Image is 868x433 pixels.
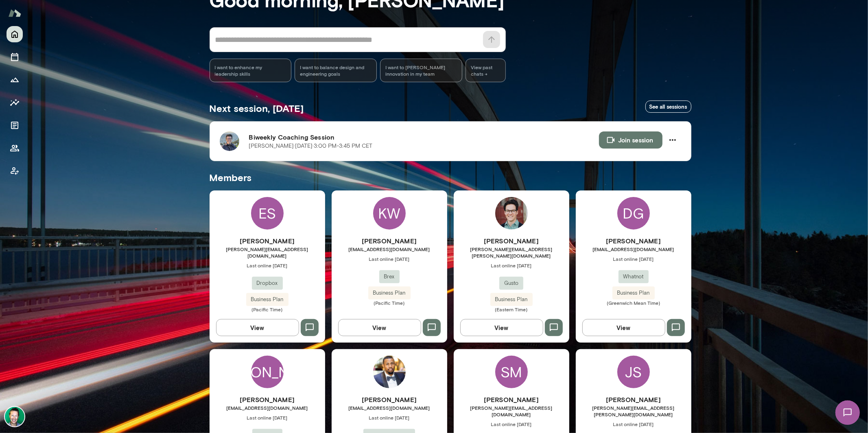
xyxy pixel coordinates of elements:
span: Business Plan [612,289,655,297]
div: ES [251,197,284,230]
div: JS [617,356,650,388]
p: [PERSON_NAME] · [DATE] · 3:00 PM-3:45 PM CET [249,142,373,150]
button: Sessions [7,49,23,65]
span: [EMAIL_ADDRESS][DOMAIN_NAME] [332,405,447,411]
div: KW [373,197,406,230]
button: View [338,319,421,336]
span: [PERSON_NAME][EMAIL_ADDRESS][DOMAIN_NAME] [454,405,569,418]
button: View [460,319,543,336]
h5: Members [210,171,691,184]
span: Whatnot [619,273,649,281]
button: Insights [7,94,23,111]
h6: [PERSON_NAME] [454,236,569,246]
span: (Pacific Time) [332,300,447,306]
h6: [PERSON_NAME] [210,395,325,405]
span: [EMAIL_ADDRESS][DOMAIN_NAME] [576,246,691,252]
span: Last online [DATE] [332,256,447,262]
span: [PERSON_NAME][EMAIL_ADDRESS][DOMAIN_NAME] [210,246,325,259]
button: Members [7,140,23,156]
h6: [PERSON_NAME] [332,395,447,405]
span: Gusto [499,279,523,287]
span: Brex [379,273,400,281]
span: I want to [PERSON_NAME] innovation in my team [385,64,457,77]
span: Last online [DATE] [454,421,569,427]
span: View past chats -> [466,59,505,82]
span: (Eastern Time) [454,306,569,313]
button: View [216,319,299,336]
span: Last online [DATE] [332,414,447,421]
button: Client app [7,163,23,179]
span: (Pacific Time) [210,306,325,313]
div: I want to enhance my leadership skills [210,59,292,82]
span: [PERSON_NAME][EMAIL_ADDRESS][PERSON_NAME][DOMAIN_NAME] [454,246,569,259]
span: I want to balance design and engineering goals [300,64,372,77]
img: Anthony Buchanan [373,356,406,388]
div: [PERSON_NAME] [251,356,284,388]
span: [PERSON_NAME][EMAIL_ADDRESS][PERSON_NAME][DOMAIN_NAME] [576,405,691,418]
h6: Biweekly Coaching Session [249,132,599,142]
div: DG [617,197,650,230]
span: Last online [DATE] [576,256,691,262]
span: [EMAIL_ADDRESS][DOMAIN_NAME] [210,405,325,411]
span: (Greenwich Mean Time) [576,300,691,306]
div: SM [495,356,528,388]
button: View [582,319,665,336]
div: I want to balance design and engineering goals [295,59,377,82]
img: Daniel Flynn [495,197,528,230]
h5: Next session, [DATE] [210,102,304,115]
span: Last online [DATE] [576,421,691,427]
div: I want to [PERSON_NAME] innovation in my team [380,59,462,82]
span: Last online [DATE] [210,414,325,421]
h6: [PERSON_NAME] [454,395,569,405]
h6: [PERSON_NAME] [576,236,691,246]
button: Growth Plan [7,72,23,88]
h6: [PERSON_NAME] [332,236,447,246]
button: Documents [7,117,23,133]
a: See all sessions [645,101,691,113]
span: Business Plan [490,295,533,304]
button: Home [7,26,23,42]
span: Business Plan [368,289,411,297]
img: Mento [8,5,21,21]
span: Business Plan [246,295,289,304]
h6: [PERSON_NAME] [576,395,691,405]
button: Join session [599,131,662,149]
h6: [PERSON_NAME] [210,236,325,246]
span: [EMAIL_ADDRESS][DOMAIN_NAME] [332,246,447,252]
span: Dropbox [252,279,283,287]
span: Last online [DATE] [454,262,569,269]
span: Last online [DATE] [210,262,325,269]
span: I want to enhance my leadership skills [215,64,286,77]
img: Brian Lawrence [5,407,24,426]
